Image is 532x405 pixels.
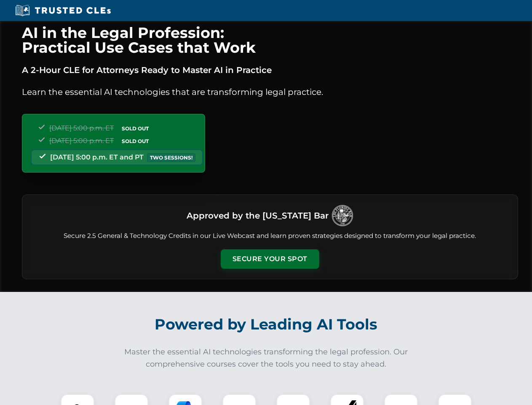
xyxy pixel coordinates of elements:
button: Secure Your Spot [221,249,319,269]
img: Logo [332,205,353,226]
span: SOLD OUT [119,137,152,146]
span: [DATE] 5:00 p.m. ET [49,124,114,132]
p: Learn the essential AI technologies that are transforming legal practice. [22,85,518,99]
span: SOLD OUT [119,124,152,133]
h1: AI in the Legal Profession: Practical Use Cases that Work [22,25,518,55]
img: Trusted CLEs [13,4,113,17]
h2: Powered by Leading AI Tools [33,310,500,339]
p: A 2-Hour CLE for Attorneys Ready to Master AI in Practice [22,63,518,77]
p: Master the essential AI technologies transforming the legal profession. Our comprehensive courses... [119,346,414,370]
h3: Approved by the [US_STATE] Bar [187,208,329,223]
p: Secure 2.5 General & Technology Credits in our Live Webcast and learn proven strategies designed ... [32,231,508,241]
span: [DATE] 5:00 p.m. ET [49,137,114,145]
